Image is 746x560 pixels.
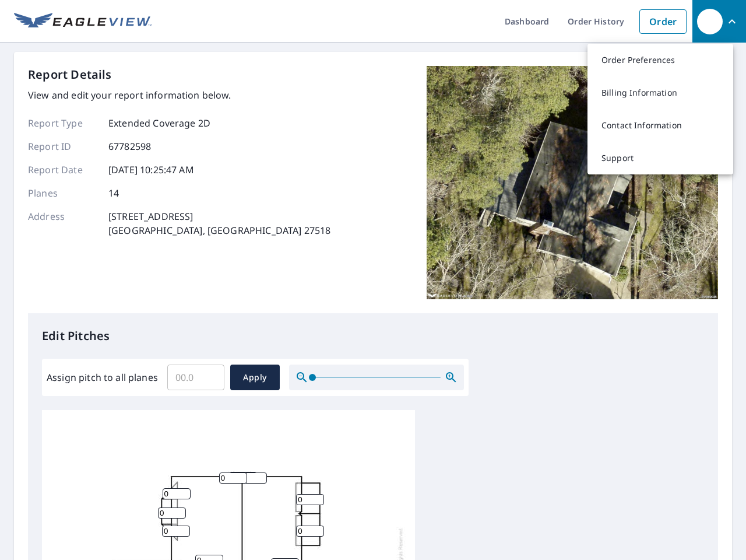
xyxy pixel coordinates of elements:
[14,13,152,30] img: EV Logo
[587,76,733,109] a: Billing Information
[28,88,330,102] p: View and edit your report information below.
[42,327,704,345] p: Edit Pitches
[108,116,210,130] p: Extended Coverage 2D
[108,139,151,153] p: 67782598
[587,109,733,142] a: Contact Information
[108,209,330,237] p: [STREET_ADDRESS] [GEOGRAPHIC_DATA], [GEOGRAPHIC_DATA] 27518
[587,142,733,174] a: Support
[639,9,687,34] a: Order
[28,209,98,237] p: Address
[28,163,98,177] p: Report Date
[28,116,98,130] p: Report Type
[587,44,733,76] a: Order Preferences
[230,365,280,390] button: Apply
[240,370,270,385] span: Apply
[28,186,98,200] p: Planes
[47,370,158,384] label: Assign pitch to all planes
[167,361,224,394] input: 00.0
[108,163,194,177] p: [DATE] 10:25:47 AM
[28,139,98,153] p: Report ID
[427,66,718,299] img: Top image
[108,186,119,200] p: 14
[28,66,112,83] p: Report Details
